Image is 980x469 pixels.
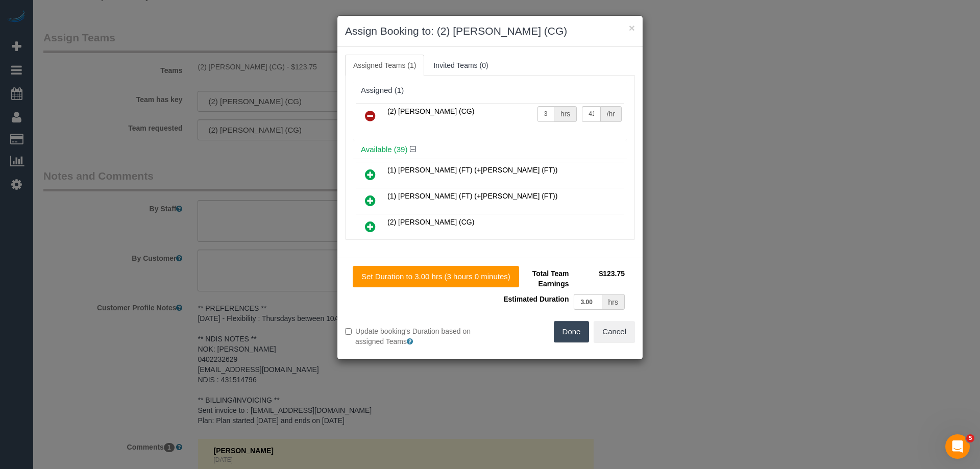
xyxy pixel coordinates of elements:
label: Update booking's Duration based on assigned Teams [345,326,482,347]
span: (2) [PERSON_NAME] (CG) [387,218,474,226]
td: Total Team Earnings [498,266,571,291]
button: × [629,22,635,33]
td: $123.75 [571,266,627,291]
a: Assigned Teams (1) [345,55,424,76]
input: Update booking's Duration based on assigned Teams [345,328,352,335]
h3: Assign Booking to: (2) [PERSON_NAME] (CG) [345,23,635,39]
div: /hr [601,106,622,122]
span: (1) [PERSON_NAME] (FT) (+[PERSON_NAME] (FT)) [387,166,557,174]
button: Set Duration to 3.00 hrs (3 hours 0 minutes) [353,266,519,287]
span: Estimated Duration [503,295,569,303]
div: hrs [602,294,625,310]
a: Invited Teams (0) [425,55,496,76]
span: (1) [PERSON_NAME] (FT) (+[PERSON_NAME] (FT)) [387,192,557,200]
h4: Available (39) [361,145,619,154]
span: 5 [966,434,974,442]
div: hrs [554,106,577,122]
button: Cancel [594,321,635,342]
div: Assigned (1) [361,86,619,95]
button: Done [554,321,590,342]
iframe: Intercom live chat [945,434,970,459]
span: (2) [PERSON_NAME] (CG) [387,107,474,115]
